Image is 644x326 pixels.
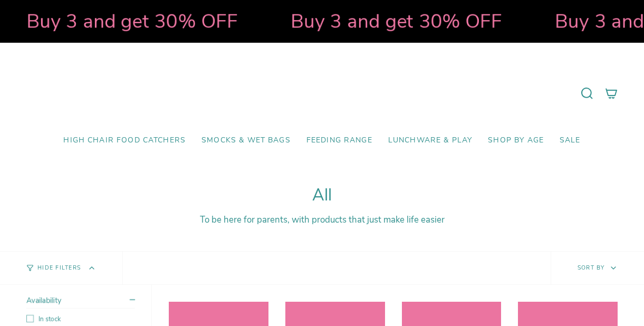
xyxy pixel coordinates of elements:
[26,295,61,305] span: Availability
[388,136,472,145] span: Lunchware & Play
[26,186,618,205] h1: All
[63,136,186,145] span: High Chair Food Catchers
[200,214,445,226] span: To be here for parents, with products that just make life easier
[380,128,480,153] a: Lunchware & Play
[480,128,552,153] a: Shop by Age
[194,128,299,153] a: Smocks & Wet Bags
[306,136,372,145] span: Feeding Range
[55,128,194,153] a: High Chair Food Catchers
[26,295,135,309] summary: Availability
[201,136,291,145] span: Smocks & Wet Bags
[20,8,231,34] strong: Buy 3 and get 30% OFF
[37,265,81,271] span: Hide Filters
[551,252,644,284] button: Sort by
[299,128,380,153] a: Feeding Range
[578,264,605,272] span: Sort by
[284,8,495,34] strong: Buy 3 and get 30% OFF
[560,136,581,145] span: SALE
[231,59,413,128] a: Mumma’s Little Helpers
[26,315,135,323] label: In stock
[488,136,544,145] span: Shop by Age
[552,128,589,153] a: SALE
